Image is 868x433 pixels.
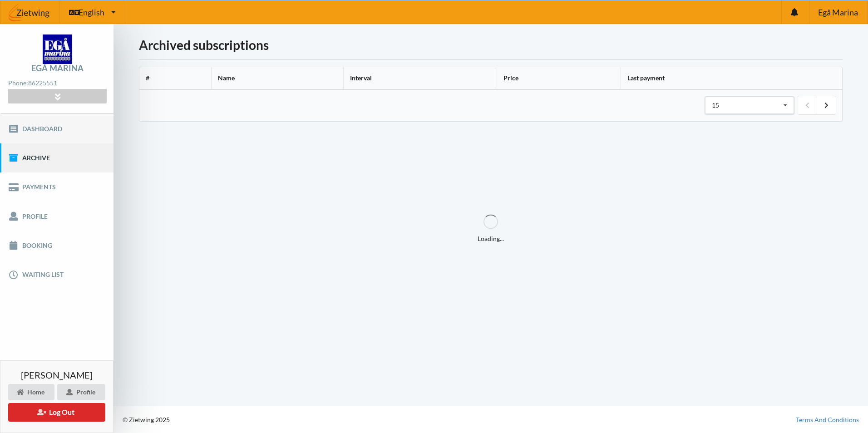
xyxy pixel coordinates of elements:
span: [PERSON_NAME] [21,370,93,379]
th: Name [211,67,343,89]
span: Egå Marina [818,8,858,16]
th: # [139,67,211,89]
strong: 86225551 [28,79,57,87]
th: Last payment [621,67,842,89]
th: Price [497,67,621,89]
a: Terms And Conditions [796,415,859,424]
th: Interval [343,67,497,89]
div: Loading... [478,214,504,243]
button: Log Out [8,403,105,422]
h1: Archived subscriptions [139,37,843,53]
span: English [79,8,104,16]
div: Phone: [8,77,106,89]
div: Home [8,384,54,400]
div: Egå Marina [31,64,84,72]
div: 15 [712,102,719,108]
div: Profile [57,384,105,400]
img: logo [43,34,72,64]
